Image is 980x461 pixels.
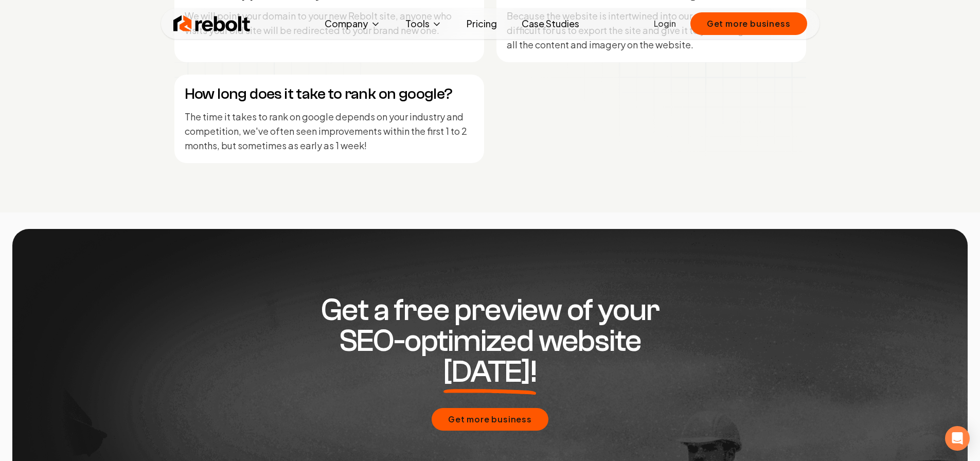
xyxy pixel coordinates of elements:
[945,426,970,451] div: Open Intercom Messenger
[185,110,474,153] p: The time it takes to rank on google depends on your industry and competition, we've often seen im...
[654,17,676,30] a: Login
[690,12,807,35] button: Get more business
[293,295,688,387] h2: Get a free preview of your SEO-optimized website
[185,85,474,103] h4: How long does it take to rank on google?
[443,357,537,387] span: [DATE]!
[4,15,161,94] iframe: profile
[173,13,251,34] img: Rebolt Logo
[397,13,450,34] button: Tools
[432,408,548,431] button: Get more business
[513,13,587,34] a: Case Studies
[316,13,389,34] button: Company
[458,13,505,34] a: Pricing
